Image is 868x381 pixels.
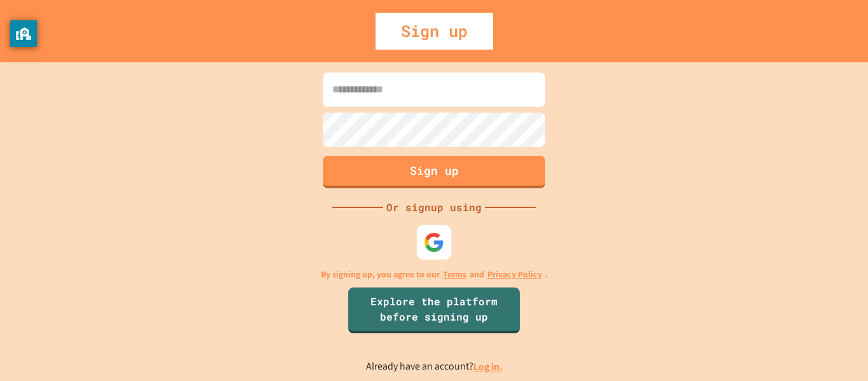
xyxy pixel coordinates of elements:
[321,268,548,281] p: By signing up, you agree to our and .
[383,200,485,215] div: Or signup using
[323,156,545,188] button: Sign up
[376,13,493,50] div: Sign up
[348,287,520,333] a: Explore the platform before signing up
[424,232,445,253] img: google-icon.svg
[443,268,466,281] a: Terms
[487,268,542,281] a: Privacy Policy
[366,359,503,375] p: Already have an account?
[473,360,503,373] a: Log in.
[10,20,37,47] button: privacy banner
